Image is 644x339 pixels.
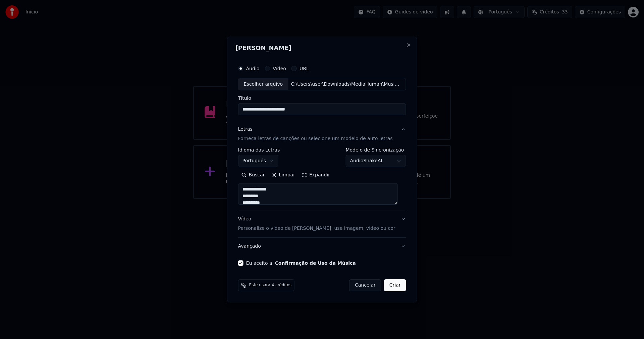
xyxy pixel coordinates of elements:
button: Cancelar [349,279,381,291]
label: Vídeo [273,66,286,71]
button: Limpar [268,170,299,181]
label: Modelo de Sincronização [345,148,406,153]
p: Forneça letras de canções ou selecione um modelo de auto letras [238,136,393,142]
label: URL [300,66,309,71]
label: Áudio [246,66,260,71]
button: Expandir [299,170,333,181]
div: C:\Users\user\Downloads\MediaHuman\Music\Papá · Twenty Fingers VOZ.mp3 [288,81,402,88]
div: Letras [238,126,253,133]
button: LetrasForneça letras de canções ou selecione um modelo de auto letras [238,121,406,148]
div: Vídeo [238,216,395,232]
button: Eu aceito a [275,261,356,265]
label: Título [238,96,406,101]
h2: [PERSON_NAME] [235,45,409,51]
button: Criar [384,279,406,291]
div: LetrasForneça letras de canções ou selecione um modelo de auto letras [238,148,406,210]
p: Personalize o vídeo de [PERSON_NAME]: use imagem, vídeo ou cor [238,225,395,232]
button: VídeoPersonalize o vídeo de [PERSON_NAME]: use imagem, vídeo ou cor [238,211,406,238]
span: Este usará 4 créditos [249,283,291,288]
button: Buscar [238,170,268,181]
div: Escolher arquivo [238,78,288,90]
label: Idioma das Letras [238,148,280,153]
label: Eu aceito a [246,261,356,265]
button: Avançado [238,238,406,255]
